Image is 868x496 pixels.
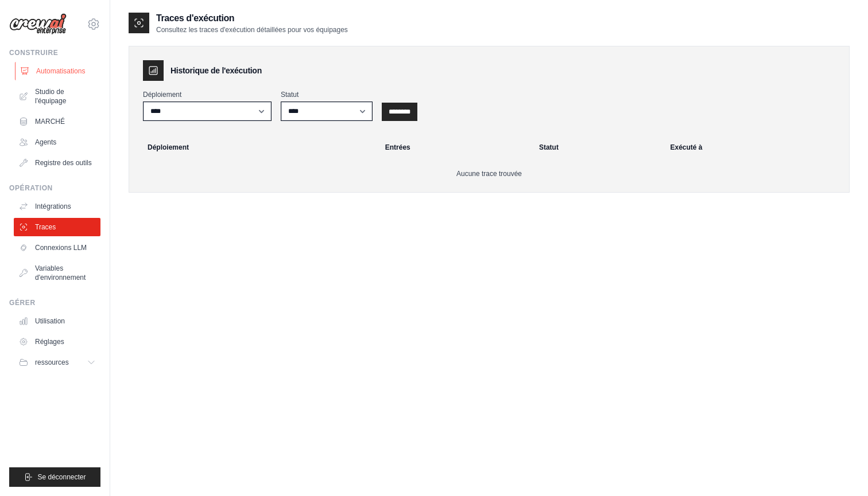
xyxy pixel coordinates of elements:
a: Utilisation [14,312,100,330]
button: ressources [14,353,100,372]
a: Registre des outils [14,154,100,172]
p: Consultez les traces d'exécution détaillées pour vos équipages [156,25,348,34]
h3: Historique de l'exécution [170,65,262,76]
p: Aucune trace trouvée [143,169,835,178]
a: Traces [14,218,100,236]
div: Construire [9,48,100,57]
th: Statut [532,135,664,160]
div: OPÉRATION [9,183,100,193]
th: Déploiement [134,135,378,160]
th: Exécuté à [663,135,844,160]
span: ressources [35,358,69,367]
a: Variables d'environnement [14,259,100,287]
img: Logo [9,13,67,35]
a: Agents [14,133,100,151]
label: Déploiement [143,90,272,99]
h2: Traces d'exécution [156,11,348,25]
a: Connexions LLM [14,239,100,257]
a: Intégrations [14,197,100,216]
label: Statut [281,90,373,99]
div: Gérer [9,298,100,307]
a: Réglages [14,333,100,351]
th: Entrées [378,135,532,160]
a: MARCHÉ [14,112,100,131]
a: Automatisations [15,62,102,80]
span: Se déconnecter [37,472,86,482]
a: Studio de l'équipage [14,83,100,110]
button: Se déconnecter [9,467,100,487]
